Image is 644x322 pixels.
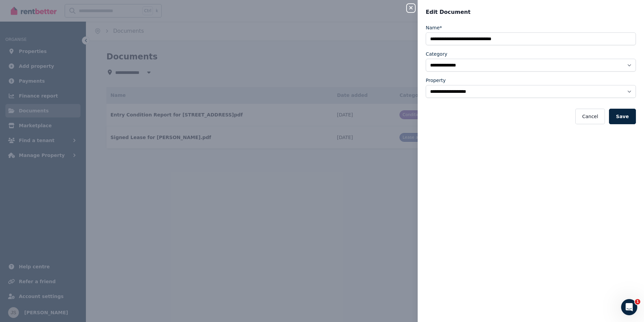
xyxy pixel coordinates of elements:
iframe: Intercom live chat [621,299,637,315]
button: Cancel [575,109,605,124]
button: Save [609,109,636,124]
span: 1 [635,299,640,304]
label: Category [426,51,447,57]
span: Edit Document [426,8,471,16]
label: Property [426,77,446,84]
label: Name* [426,24,442,31]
